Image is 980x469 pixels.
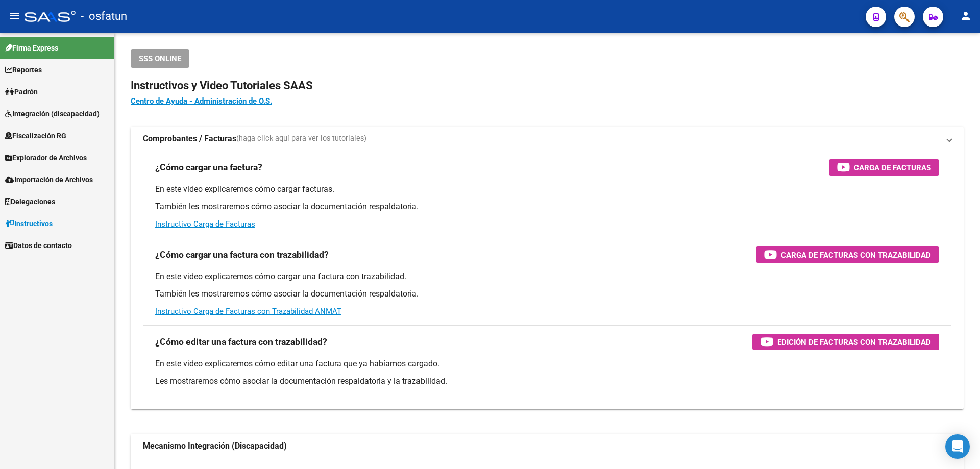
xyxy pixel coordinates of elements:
p: Les mostraremos cómo asociar la documentación respaldatoria y la trazabilidad. [155,376,939,387]
h2: Instructivos y Video Tutoriales SAAS [131,76,964,95]
span: Padrón [5,86,38,97]
mat-icon: person [960,10,972,22]
span: Edición de Facturas con Trazabilidad [777,336,931,349]
span: Datos de contacto [5,240,72,251]
span: Firma Express [5,42,58,54]
span: Carga de Facturas con Trazabilidad [781,249,931,261]
span: Explorador de Archivos [5,152,87,163]
button: Carga de Facturas con Trazabilidad [756,246,939,263]
button: Edición de Facturas con Trazabilidad [752,334,939,350]
button: Carga de Facturas [829,159,939,176]
mat-icon: menu [8,10,20,22]
span: Carga de Facturas [854,161,931,174]
p: También les mostraremos cómo asociar la documentación respaldatoria. [155,288,939,300]
div: Open Intercom Messenger [945,434,970,459]
span: Fiscalización RG [5,130,66,141]
span: Reportes [5,64,42,76]
h3: ¿Cómo cargar una factura con trazabilidad? [155,248,329,262]
span: Instructivos [5,218,53,229]
p: En este video explicaremos cómo cargar una factura con trazabilidad. [155,271,939,282]
span: Importación de Archivos [5,174,93,185]
span: - osfatun [81,5,127,28]
button: SSS ONLINE [131,49,189,68]
div: Comprobantes / Facturas(haga click aquí para ver los tutoriales) [131,151,964,409]
p: En este video explicaremos cómo cargar facturas. [155,184,939,195]
span: Integración (discapacidad) [5,108,100,119]
mat-expansion-panel-header: Comprobantes / Facturas(haga click aquí para ver los tutoriales) [131,127,964,151]
strong: Comprobantes / Facturas [143,133,236,144]
h3: ¿Cómo cargar una factura? [155,160,262,175]
a: Instructivo Carga de Facturas con Trazabilidad ANMAT [155,307,341,316]
strong: Mecanismo Integración (Discapacidad) [143,440,287,452]
mat-expansion-panel-header: Mecanismo Integración (Discapacidad) [131,434,964,458]
span: SSS ONLINE [139,54,181,63]
p: También les mostraremos cómo asociar la documentación respaldatoria. [155,201,939,212]
h3: ¿Cómo editar una factura con trazabilidad? [155,335,327,349]
a: Centro de Ayuda - Administración de O.S. [131,96,272,106]
a: Instructivo Carga de Facturas [155,219,255,229]
p: En este video explicaremos cómo editar una factura que ya habíamos cargado. [155,358,939,369]
span: Delegaciones [5,196,55,207]
span: (haga click aquí para ver los tutoriales) [236,133,366,144]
